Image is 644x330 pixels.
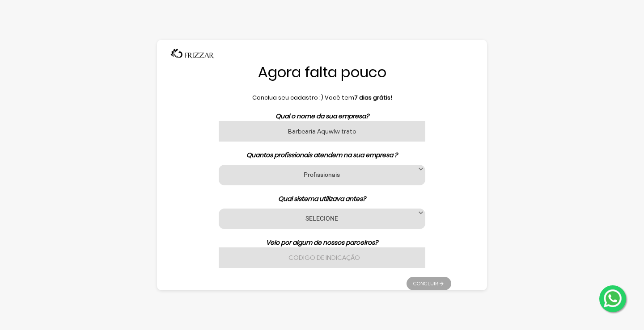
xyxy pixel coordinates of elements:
img: whatsapp.png [602,288,623,309]
ul: Pagination [407,272,451,290]
p: Qual sistema utilizava antes? [193,194,451,204]
label: SELECIONE [230,214,414,222]
p: Conclua seu cadastro :) Você tem [193,93,451,102]
input: Codigo de indicação [219,247,425,268]
p: Quantos profissionais atendem na sua empresa ? [193,150,451,160]
label: Profissionais [230,170,414,179]
h1: Agora falta pouco [193,63,451,82]
p: Veio por algum de nossos parceiros? [193,238,451,247]
p: Qual o nome da sua empresa? [193,112,451,121]
input: Nome da sua empresa [219,121,425,142]
b: 7 dias grátis! [354,93,392,102]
